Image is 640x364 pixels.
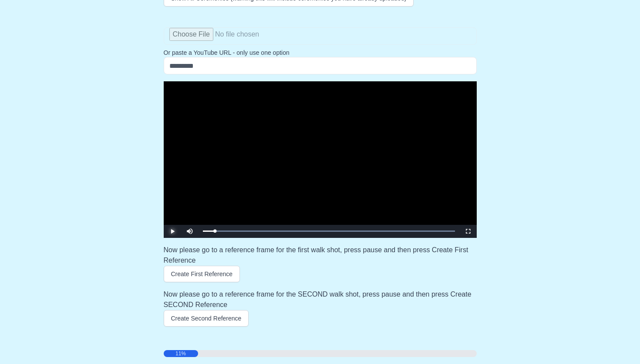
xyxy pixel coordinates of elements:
button: Create Second Reference [164,310,249,327]
p: Or paste a YouTube URL - only use one option [164,48,477,57]
h3: Now please go to a reference frame for the SECOND walk shot, press pause and then press Create SE... [164,289,477,310]
button: Create First Reference [164,266,240,282]
div: Video Player [164,81,477,238]
button: Fullscreen [459,225,477,238]
h3: Now please go to a reference frame for the first walk shot, press pause and then press Create Fir... [164,245,477,266]
button: Mute [181,225,199,238]
button: Play [164,225,181,238]
div: Progress Bar [203,230,455,232]
div: 11% [164,350,198,357]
